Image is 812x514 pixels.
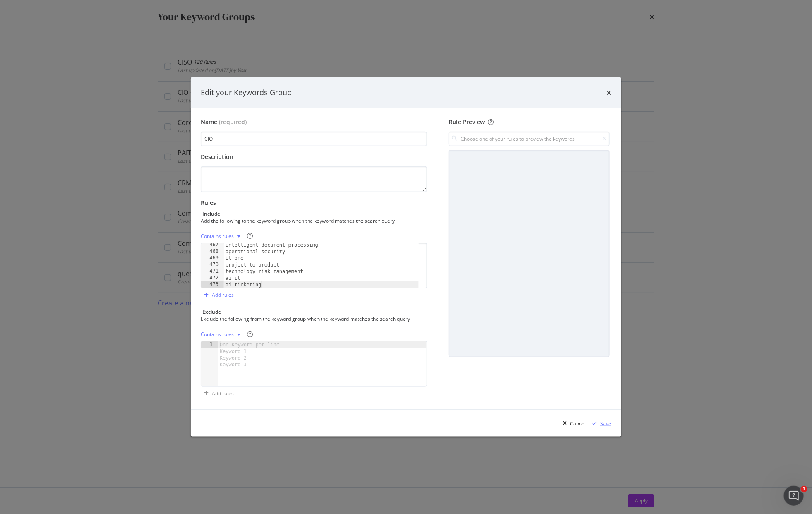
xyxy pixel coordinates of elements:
[201,217,425,224] div: Add the following to the keyword group when the keyword matches the search query
[212,390,234,397] div: Add rules
[784,486,804,506] iframe: Intercom live chat
[449,118,610,126] div: Rule Preview
[560,417,586,430] button: Cancel
[201,153,427,161] div: Description
[201,281,224,288] div: 473
[801,486,807,492] span: 1
[600,420,611,427] div: Save
[570,420,586,427] div: Cancel
[201,275,224,281] div: 472
[202,210,220,217] div: Include
[201,288,234,302] button: Add rules
[201,332,234,337] div: Contains rules
[201,328,244,341] button: Contains rules
[201,315,425,322] div: Exclude the following from the keyword group when the keyword matches the search query
[606,87,611,98] div: times
[201,262,224,268] div: 470
[218,341,287,368] div: One Keyword per line: Keyword 1 Keyword 2 Keyword 3
[201,230,244,243] button: Contains rules
[201,199,427,207] div: Rules
[201,387,234,400] button: Add rules
[219,118,247,126] span: (required)
[201,234,234,239] div: Contains rules
[201,268,224,275] div: 471
[201,341,218,348] div: 1
[201,242,224,248] div: 467
[449,132,610,146] input: Choose one of your rules to preview the keywords
[202,308,221,315] div: Exclude
[212,291,234,298] div: Add rules
[201,248,224,255] div: 468
[201,132,427,146] input: Enter a name
[201,87,292,98] div: Edit your Keywords Group
[201,255,224,262] div: 469
[589,417,611,430] button: Save
[201,118,217,126] div: Name
[191,77,621,437] div: modal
